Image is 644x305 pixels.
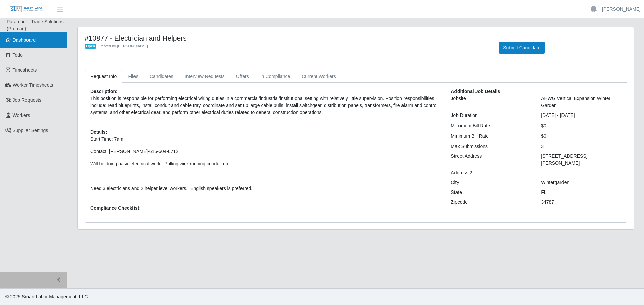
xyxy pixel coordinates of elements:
[144,70,179,83] a: Candidates
[536,199,626,206] div: 34787
[446,133,536,140] div: Minimum Bill Rate
[446,95,536,109] div: Jobsite
[90,160,441,167] p: Will be doing basic electrical work. Pulling wire running conduit etc.
[13,52,23,58] span: Todo
[90,89,118,94] b: Description:
[179,70,230,83] a: Interview Requests
[446,143,536,150] div: Max Submissions
[446,153,536,167] div: Street Address
[536,95,626,109] div: AHWG Vertical Expansion Winter Garden
[90,185,441,192] p: Need 3 electricians and 2 helper level workers. English speakers is preferred.
[9,6,43,13] img: SLM Logo
[446,112,536,119] div: Job Duration
[446,169,536,176] div: Address 2
[446,199,536,206] div: Zipcode
[13,37,36,43] span: Dashboard
[536,112,626,119] div: [DATE] - [DATE]
[85,70,122,83] a: Request Info
[5,294,88,299] span: © 2025 Smart Labor Management, LLC
[499,42,545,54] button: Submit Candidate
[296,70,341,83] a: Current Workers
[536,143,626,150] div: 3
[122,70,144,83] a: Files
[255,70,296,83] a: In Compliance
[536,179,626,186] div: Wintergarden
[90,136,441,143] p: Start Time: 7am
[451,89,500,94] b: Additional Job Details
[85,34,489,42] h4: #10877 - Electrician and Helpers
[536,122,626,129] div: $0
[13,67,37,73] span: Timesheets
[446,122,536,129] div: Maximum Bill Rate
[13,82,53,88] span: Worker Timesheets
[98,44,148,48] span: Created by [PERSON_NAME]
[7,19,64,31] span: Paramount Trade Solutions (Proman)
[446,179,536,186] div: City
[13,97,42,103] span: Job Requests
[446,189,536,196] div: State
[13,128,48,133] span: Supplier Settings
[536,133,626,140] div: $0
[13,112,30,118] span: Workers
[230,70,255,83] a: Offers
[90,129,107,135] b: Details:
[90,95,441,116] p: This position is responsible for performing electrical wiring duties in a commercial/industrial/i...
[85,44,96,49] span: Open
[602,6,641,13] a: [PERSON_NAME]
[536,189,626,196] div: FL
[536,153,626,167] div: [STREET_ADDRESS][PERSON_NAME]
[90,148,441,155] p: Contact: [PERSON_NAME]-615-604-6712
[90,205,141,211] b: Compliance Checklist:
